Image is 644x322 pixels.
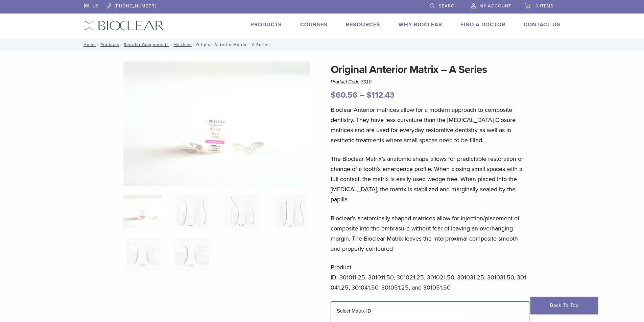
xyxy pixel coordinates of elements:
[84,21,164,30] img: Bioclear
[346,21,380,28] a: Resources
[331,154,529,204] p: The Bioclear Matrix’s anatomic shape allows for predictable restoration or change of a tooth’s em...
[273,195,307,228] img: Original Anterior Matrix - A Series - Image 4
[100,42,119,47] a: Products
[439,3,458,9] span: Search
[192,43,196,46] span: /
[331,90,336,100] span: $
[251,21,282,28] a: Products
[123,61,310,186] img: Anterior Original A Series Matrices
[530,297,598,314] a: Back To Top
[126,237,160,271] img: Original Anterior Matrix - A Series - Image 5
[331,213,529,254] p: Bioclear’s anatomically shaped matrices allow for injection/placement of composite into the embra...
[399,21,442,28] a: Why Bioclear
[460,21,505,28] a: Find A Doctor
[175,237,209,271] img: Original Anterior Matrix - A Series - Image 6
[331,79,372,84] span: Product Code:
[224,195,258,228] img: Original Anterior Matrix - A Series - Image 3
[81,42,96,47] a: Home
[175,195,209,228] img: Original Anterior Matrix - A Series - Image 2
[123,195,162,228] img: Anterior-Original-A-Series-Matrices-324x324.jpg
[360,90,364,100] span: –
[331,262,529,293] p: Product ID: 301011.25, 301011.50, 301021.25, 301021.50, 301031.25, 301031.50, 301041.25, 301041.5...
[337,308,371,314] label: Select Matrix ID
[524,21,560,28] a: Contact Us
[169,43,173,46] span: /
[331,90,358,100] bdi: 60.56
[366,90,395,100] bdi: 112.43
[79,39,566,51] nav: Original Anterior Matrix – A Series
[173,42,192,47] a: Matrices
[96,43,100,46] span: /
[361,79,372,84] span: 3010
[366,90,372,100] span: $
[124,42,169,47] a: Reorder Components
[300,21,328,28] a: Courses
[331,61,529,78] h1: Original Anterior Matrix – A Series
[535,3,554,9] span: 0 items
[479,3,511,9] span: My Account
[119,43,124,46] span: /
[331,105,529,145] p: Bioclear Anterior matrices allow for a modern approach to composite dentistry. They have less cur...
